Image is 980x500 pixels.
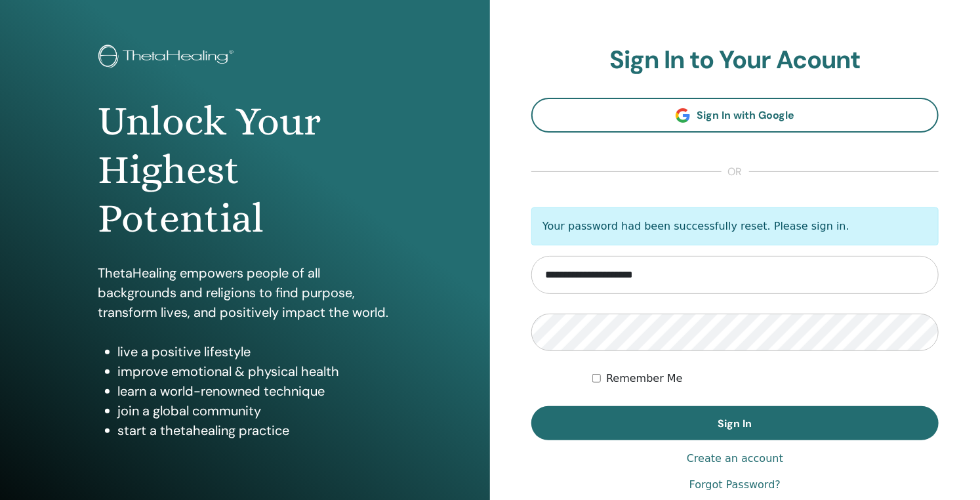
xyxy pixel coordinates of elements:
[687,451,783,467] a: Create an account
[592,371,939,386] div: Keep me authenticated indefinitely or until I manually logout
[531,207,939,245] p: Your password had been successfully reset. Please sign in.
[118,362,392,381] li: improve emotional & physical health
[98,263,392,322] p: ThetaHealing empowers people of all backgrounds and religions to find purpose, transform lives, a...
[718,417,752,430] span: Sign In
[118,342,392,362] li: live a positive lifestyle
[118,381,392,401] li: learn a world-renowned technique
[531,98,939,133] a: Sign In with Google
[689,477,781,493] a: Forgot Password?
[606,371,683,386] label: Remember Me
[531,45,939,75] h2: Sign In to Your Acount
[531,406,939,440] button: Sign In
[697,108,794,122] span: Sign In with Google
[118,401,392,421] li: join a global community
[722,164,749,180] span: or
[98,97,392,243] h1: Unlock Your Highest Potential
[118,421,392,440] li: start a thetahealing practice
